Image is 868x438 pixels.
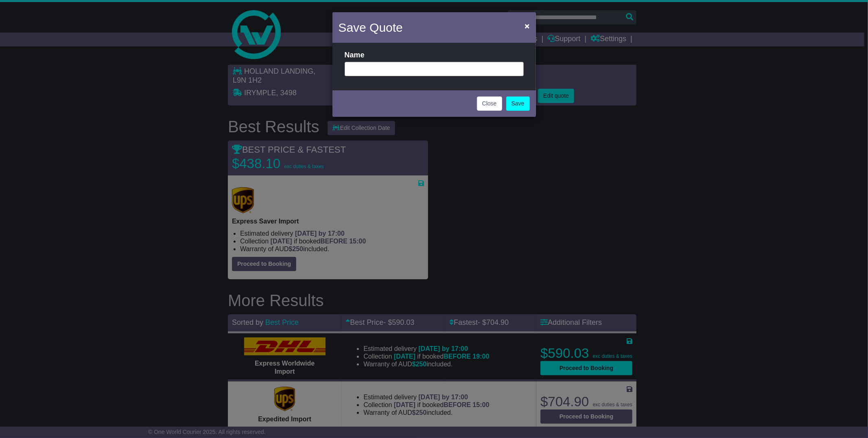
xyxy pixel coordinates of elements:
h4: Save Quote [339,18,403,37]
label: Name [345,51,365,60]
button: Close [477,96,502,111]
span: × [525,21,529,31]
a: Save [506,96,530,111]
button: Close [520,18,533,34]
